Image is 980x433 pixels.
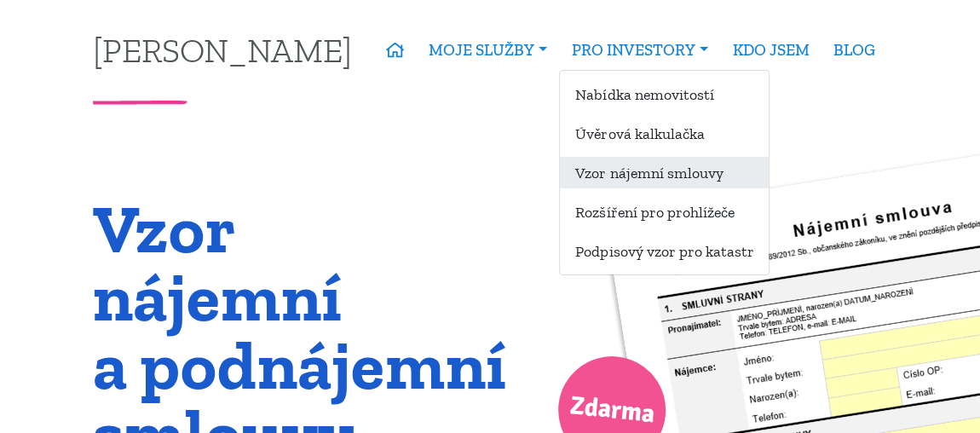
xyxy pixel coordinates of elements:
[93,33,352,66] a: [PERSON_NAME]
[560,78,769,110] a: Nabídka nemovitostí
[417,31,560,70] a: MOJE SLUŽBY
[560,157,769,188] a: Vzor nájemní smlouvy
[560,196,769,228] a: Rozšíření pro prohlížeče
[560,118,769,149] a: Úvěrová kalkulačka
[821,31,888,70] a: BLOG
[560,235,769,267] a: Podpisový vzor pro katastr
[559,31,720,70] a: PRO INVESTORY
[720,31,821,70] a: KDO JSEM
